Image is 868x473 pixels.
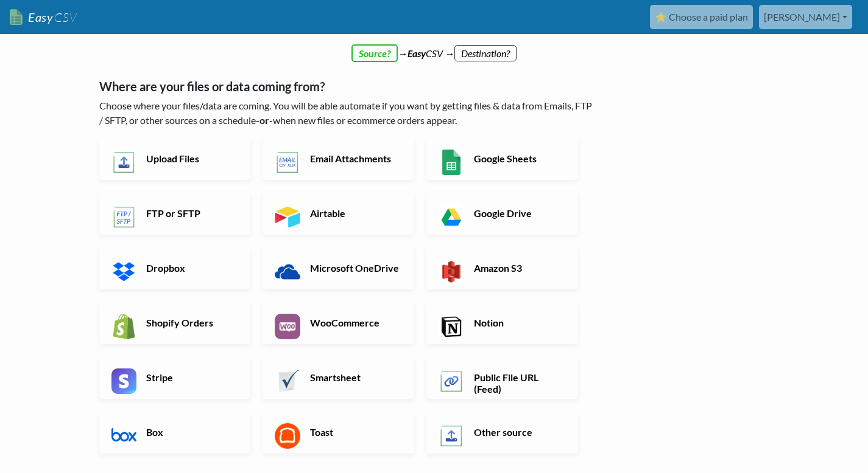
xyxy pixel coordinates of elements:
a: WooCommerce [263,302,414,344]
a: Stripe [99,356,251,399]
h6: Email Attachments [307,153,403,164]
h6: Airtable [307,207,403,219]
img: WooCommerce App & API [275,314,300,339]
img: Box App & API [111,423,137,449]
a: Airtable [263,192,414,235]
a: Dropbox [99,247,251,289]
h6: Google Drive [471,207,566,219]
a: Amazon S3 [426,247,578,289]
h6: Upload Files [143,153,239,164]
h6: Microsoft OneDrive [307,262,403,274]
span: CSV [53,10,77,25]
h6: Google Sheets [471,153,566,164]
h6: Toast [307,426,403,438]
img: Dropbox App & API [111,259,137,285]
a: Smartsheet [263,356,414,399]
img: FTP or SFTP App & API [111,204,137,230]
h6: Dropbox [143,262,239,274]
h6: Public File URL (Feed) [471,371,566,395]
a: Upload Files [99,137,251,180]
h6: Amazon S3 [471,262,566,274]
h6: FTP or SFTP [143,207,239,219]
img: Notion App & API [439,314,464,339]
a: Google Drive [426,192,578,235]
h6: Notion [471,317,566,328]
a: ⭐ Choose a paid plan [650,5,753,29]
a: [PERSON_NAME] [759,5,852,29]
img: Amazon S3 App & API [439,259,464,285]
h6: Other source [471,426,566,438]
img: Shopify App & API [111,314,137,339]
img: Public File URL App & API [439,368,464,394]
h6: Shopify Orders [143,317,239,328]
a: FTP or SFTP [99,192,251,235]
img: Other Source App & API [439,423,464,449]
a: Other source [426,411,578,454]
a: Microsoft OneDrive [263,247,414,289]
img: Stripe App & API [111,368,137,394]
div: → CSV → [87,34,782,61]
a: Email Attachments [263,137,414,180]
a: Public File URL (Feed) [426,356,578,399]
h6: WooCommerce [307,317,403,328]
img: Email New CSV or XLSX File App & API [275,150,300,175]
img: Airtable App & API [275,204,300,230]
img: Google Drive App & API [439,204,464,230]
a: Box [99,411,251,454]
h6: Smartsheet [307,371,403,383]
img: Toast App & API [275,423,300,449]
p: Choose where your files/data are coming. You will be able automate if you want by getting files &... [99,98,596,128]
img: Microsoft OneDrive App & API [275,259,300,285]
img: Google Sheets App & API [439,150,464,175]
a: Google Sheets [426,137,578,180]
a: EasyCSV [10,5,77,30]
img: Smartsheet App & API [275,368,300,394]
h6: Stripe [143,371,239,383]
h6: Box [143,426,239,438]
img: Upload Files App & API [111,150,137,175]
a: Toast [263,411,414,454]
a: Notion [426,302,578,344]
b: -or- [256,114,273,126]
a: Shopify Orders [99,302,251,344]
h5: Where are your files or data coming from? [99,79,596,94]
